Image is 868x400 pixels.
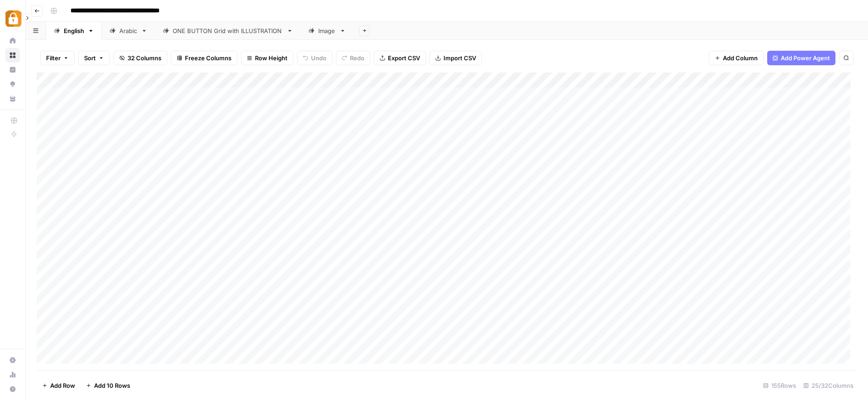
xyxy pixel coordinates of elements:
[5,382,20,396] button: Help + Support
[5,48,20,63] a: Browse
[185,53,231,63] span: Freeze Columns
[336,51,370,65] button: Redo
[127,53,161,63] span: 32 Columns
[5,367,20,382] a: Usage
[173,26,283,35] div: ONE BUTTON Grid with ILLUSTRATION
[5,10,22,27] img: Adzz Logo
[781,53,830,63] span: Add Power Agent
[94,381,130,390] span: Add 10 Rows
[84,53,96,63] span: Sort
[241,51,293,65] button: Row Height
[5,63,20,77] a: Insights
[80,378,136,393] button: Add 10 Rows
[113,51,167,65] button: 32 Columns
[767,51,835,65] button: Add Power Agent
[301,22,354,40] a: Image
[350,53,364,63] span: Redo
[46,53,61,63] span: Filter
[5,92,20,106] a: Your Data
[40,51,75,65] button: Filter
[311,53,326,63] span: Undo
[171,51,237,65] button: Freeze Columns
[297,51,332,65] button: Undo
[429,51,482,65] button: Import CSV
[64,26,84,35] div: English
[759,378,800,393] div: 155 Rows
[800,378,857,393] div: 25/32 Columns
[46,22,102,40] a: English
[5,77,20,92] a: Opportunities
[119,26,137,35] div: Arabic
[318,26,336,35] div: Image
[5,7,20,30] button: Workspace: Adzz
[374,51,426,65] button: Export CSV
[5,34,20,48] a: Home
[155,22,301,40] a: ONE BUTTON Grid with ILLUSTRATION
[78,51,110,65] button: Sort
[255,53,288,63] span: Row Height
[723,53,758,63] span: Add Column
[5,353,20,367] a: Settings
[709,51,764,65] button: Add Column
[388,53,420,63] span: Export CSV
[37,378,80,393] button: Add Row
[443,53,476,63] span: Import CSV
[102,22,155,40] a: Arabic
[50,381,75,390] span: Add Row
